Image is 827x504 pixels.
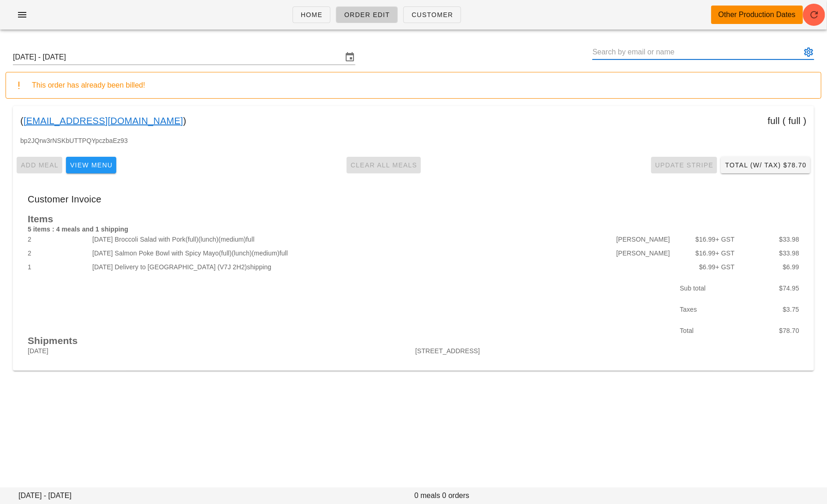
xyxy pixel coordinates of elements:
div: Total [674,320,739,341]
span: (full) [186,236,198,243]
span: (medium) [218,236,246,243]
input: Search by email or name [593,45,801,59]
span: View Menu [70,161,113,169]
span: (lunch) [198,236,219,243]
div: $16.99 [672,246,737,260]
div: $33.98 [737,246,801,260]
a: [EMAIL_ADDRESS][DOMAIN_NAME] [24,113,183,128]
h2: Shipments [28,336,799,346]
div: $78.70 [740,320,805,341]
span: This order has already been billed! [32,81,145,89]
div: $3.75 [740,299,805,320]
button: View Menu [66,157,116,173]
div: ( ) full ( full ) [13,106,814,136]
a: Order Edit [336,6,398,23]
h4: 5 items : 4 meals and 1 shipping [28,224,799,234]
div: bp2JQrw3rNSKbUTTPQYpczbaEz93 [13,136,814,153]
button: appended action [803,47,814,58]
span: (lunch) [232,249,252,257]
div: Customer Invoice [20,184,807,214]
div: [DATE] Delivery to [GEOGRAPHIC_DATA] (V7J 2H2) shipping [90,260,543,274]
span: + GST [716,236,735,243]
div: [DATE] [26,344,413,358]
div: [PERSON_NAME] [543,232,672,246]
div: Taxes [674,299,739,320]
span: Order Edit [344,11,390,18]
div: [DATE] Broccoli Salad with Pork full [90,232,543,246]
div: Sub total [674,278,739,299]
span: + GST [716,249,735,257]
h2: Items [28,214,799,224]
span: (medium) [252,249,280,257]
div: $16.99 [672,232,737,246]
div: $74.95 [740,278,805,299]
a: Home [293,6,330,23]
span: Customer [411,11,453,18]
div: $6.99 [672,260,737,274]
span: + GST [716,263,735,271]
div: [DATE] Salmon Poke Bowl with Spicy Mayo full [90,246,543,260]
div: [STREET_ADDRESS] [413,344,801,358]
a: Customer [403,6,461,23]
div: $33.98 [737,232,801,246]
div: 2 [26,232,90,246]
div: 2 [26,246,90,260]
div: [PERSON_NAME] [543,246,672,260]
span: (full) [219,249,232,257]
span: Home [300,11,323,18]
button: Total (w/ Tax) $78.70 [721,157,810,173]
div: 1 [26,260,90,274]
div: Other Production Dates [719,9,796,20]
span: Total (w/ Tax) $78.70 [725,161,807,169]
div: $6.99 [737,260,801,274]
